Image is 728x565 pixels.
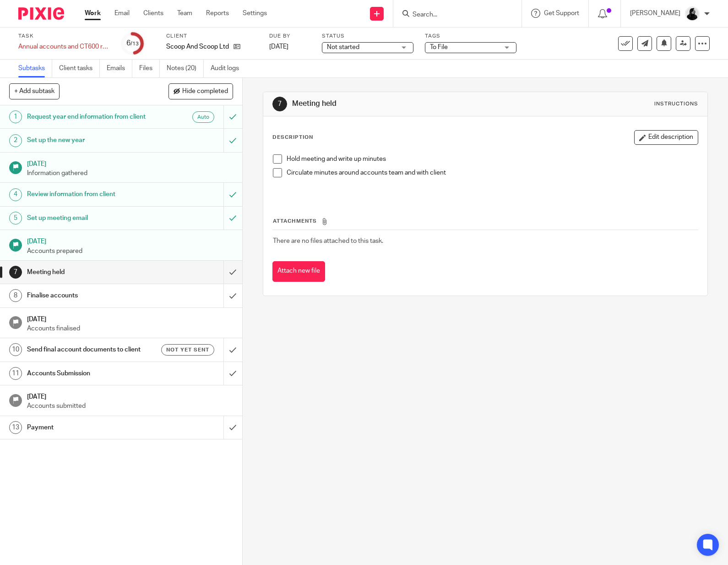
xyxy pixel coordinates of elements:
a: Clients [143,9,163,18]
h1: [DATE] [27,157,233,169]
label: Client [166,33,258,40]
h1: Send final account documents to client [27,343,152,357]
p: [PERSON_NAME] [630,9,680,18]
p: Information gathered [27,169,233,178]
h1: Set up the new year [27,133,152,147]
div: Auto [192,111,214,123]
label: Due by [269,33,310,40]
div: 5 [9,212,22,225]
span: Get Support [544,10,579,16]
span: Not started [327,44,359,50]
span: Hide completed [182,88,228,95]
span: To File [430,44,448,50]
div: 4 [9,188,22,201]
p: Accounts finalised [27,324,233,333]
p: Accounts submitted [27,401,233,411]
h1: [DATE] [27,235,233,246]
a: Reports [206,9,229,18]
a: Files [139,60,160,77]
label: Tags [425,33,516,40]
span: There are no files attached to this task. [273,238,383,244]
h1: Finalise accounts [27,289,152,302]
span: [DATE] [269,44,288,50]
div: 10 [9,343,22,356]
div: 7 [272,97,287,111]
span: Attachments [273,219,317,224]
label: Task [18,33,110,40]
img: Pixie [18,7,64,20]
div: 11 [9,367,22,380]
h1: Review information from client [27,187,152,201]
h1: [DATE] [27,390,233,401]
h1: Request year end information from client [27,110,152,124]
p: Scoop And Scoop Ltd [166,42,229,51]
div: Instructions [654,100,698,108]
a: Team [177,9,192,18]
h1: Meeting held [292,99,505,109]
a: Notes (20) [167,60,204,77]
img: PHOTO-2023-03-20-11-06-28%203.jpg [685,6,700,21]
a: Client tasks [59,60,100,77]
div: 8 [9,289,22,302]
div: 13 [9,421,22,434]
button: Attach new file [272,261,325,282]
h1: Accounts Submission [27,367,152,380]
p: Accounts prepared [27,247,233,256]
a: Audit logs [211,60,246,77]
span: Not yet sent [166,346,209,354]
div: 2 [9,134,22,147]
a: Work [85,9,101,18]
div: 7 [9,266,22,279]
button: + Add subtask [9,83,60,99]
a: Settings [243,9,267,18]
a: Email [114,9,130,18]
div: 1 [9,110,22,123]
a: Emails [107,60,132,77]
button: Hide completed [168,83,233,99]
h1: Meeting held [27,265,152,279]
button: Edit description [634,130,698,145]
a: Subtasks [18,60,52,77]
p: Circulate minutes around accounts team and with client [287,168,698,177]
p: Description [272,134,313,141]
label: Status [322,33,413,40]
div: 6 [126,38,139,49]
div: Annual accounts and CT600 return [18,42,110,51]
input: Search [412,11,494,19]
p: Hold meeting and write up minutes [287,154,698,164]
h1: Set up meeting email [27,211,152,225]
h1: [DATE] [27,313,233,324]
h1: Payment [27,421,152,434]
small: /13 [130,41,139,46]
